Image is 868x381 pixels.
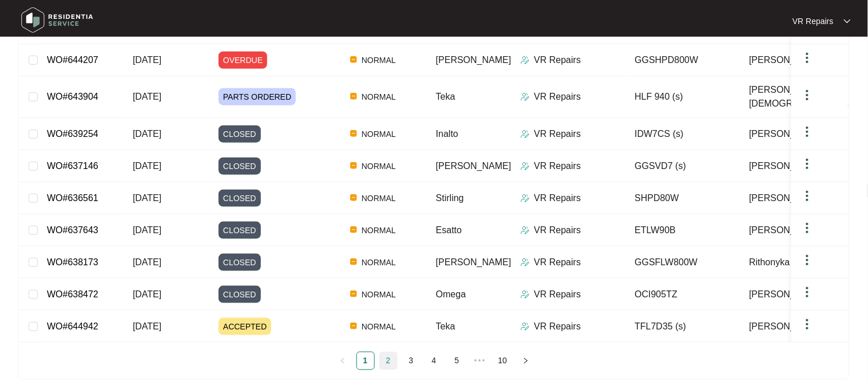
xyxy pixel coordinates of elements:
[517,352,535,370] button: right
[219,88,296,105] span: PARTS ORDERED
[350,130,357,137] img: Vercel Logo
[350,226,357,233] img: Vercel Logo
[436,129,458,139] span: Inalto
[436,321,455,331] span: Teka
[436,289,466,299] span: Omega
[521,258,530,267] img: Assigner Icon
[534,320,581,333] p: VR Repairs
[350,93,357,100] img: Vercel Logo
[534,127,581,141] p: VR Repairs
[534,159,581,173] p: VR Repairs
[792,15,834,27] p: VR Repairs
[350,56,357,63] img: Vercel Logo
[47,92,98,101] a: WO#643904
[133,161,161,171] span: [DATE]
[750,320,825,333] span: [PERSON_NAME]
[47,129,98,139] a: WO#639254
[521,56,530,65] img: Assigner Icon
[357,127,401,141] span: NORMAL
[471,352,489,370] span: •••
[334,352,352,370] button: left
[517,352,535,370] li: Next Page
[133,289,161,299] span: [DATE]
[339,358,346,364] span: left
[436,92,455,101] span: Teka
[750,159,833,173] span: [PERSON_NAME]...
[800,157,814,171] img: dropdown arrow
[626,246,740,278] td: GGSFLW800W
[17,3,97,37] img: residentia service logo
[357,256,401,269] span: NORMAL
[449,352,466,370] a: 5
[521,129,530,139] img: Assigner Icon
[219,318,271,335] span: ACCEPTED
[133,225,161,235] span: [DATE]
[436,193,464,203] span: Stirling
[750,83,852,111] span: [PERSON_NAME][DEMOGRAPHIC_DATA]
[626,182,740,214] td: SHPD80W
[47,161,98,171] a: WO#637146
[133,129,161,139] span: [DATE]
[350,290,357,297] img: Vercel Logo
[436,225,462,235] span: Esatto
[133,55,161,65] span: [DATE]
[403,352,420,370] a: 3
[350,162,357,169] img: Vercel Logo
[350,194,357,201] img: Vercel Logo
[133,321,161,331] span: [DATE]
[534,256,581,269] p: VR Repairs
[626,311,740,343] td: TFL7D35 (s)
[219,254,261,271] span: CLOSED
[800,189,814,203] img: dropdown arrow
[750,191,825,205] span: [PERSON_NAME]
[133,257,161,267] span: [DATE]
[750,223,833,237] span: [PERSON_NAME]...
[350,258,357,265] img: Vercel Logo
[436,257,512,267] span: [PERSON_NAME]
[357,223,401,237] span: NORMAL
[534,53,581,67] p: VR Repairs
[425,352,443,370] li: 4
[357,53,401,67] span: NORMAL
[219,158,261,175] span: CLOSED
[800,125,814,139] img: dropdown arrow
[379,352,398,370] li: 2
[380,352,397,370] a: 2
[626,214,740,246] td: ETLW90B
[800,285,814,299] img: dropdown arrow
[750,127,825,141] span: [PERSON_NAME]
[47,55,98,65] a: WO#644207
[494,352,512,370] a: 10
[522,358,529,364] span: right
[534,90,581,104] p: VR Repairs
[402,352,421,370] li: 3
[219,52,267,69] span: OVERDUE
[471,352,489,370] li: Next 5 Pages
[47,321,98,331] a: WO#644942
[334,352,352,370] li: Previous Page
[626,76,740,118] td: HLF 940 (s)
[357,352,374,370] a: 1
[357,90,401,104] span: NORMAL
[521,162,530,171] img: Assigner Icon
[534,223,581,237] p: VR Repairs
[800,88,814,102] img: dropdown arrow
[800,221,814,235] img: dropdown arrow
[47,289,98,299] a: WO#638472
[436,161,512,171] span: [PERSON_NAME]
[219,125,261,143] span: CLOSED
[426,352,443,370] a: 4
[521,92,530,101] img: Assigner Icon
[750,256,822,269] span: Rithonyka Sambo
[448,352,466,370] li: 5
[800,253,814,267] img: dropdown arrow
[521,322,530,331] img: Assigner Icon
[47,225,98,235] a: WO#637643
[800,51,814,65] img: dropdown arrow
[219,286,261,303] span: CLOSED
[494,352,512,370] li: 10
[357,191,401,205] span: NORMAL
[357,159,401,173] span: NORMAL
[626,150,740,182] td: GGSVD7 (s)
[219,222,261,239] span: CLOSED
